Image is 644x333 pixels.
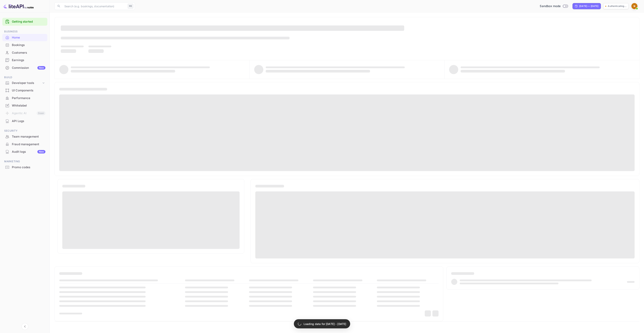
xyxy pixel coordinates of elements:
a: Team management [2,133,47,140]
div: Promo codes [12,165,45,170]
span: Business [2,30,47,34]
div: Audit logsNew [2,148,47,156]
a: CommissionNew [2,64,47,71]
a: Getting started [12,20,45,24]
div: Performance [12,96,45,100]
button: Collapse navigation [21,323,28,330]
a: Bookings [2,41,47,48]
div: Getting started [2,18,47,26]
span: Marketing [2,159,47,164]
div: Performance [2,94,47,102]
div: Earnings [2,57,47,64]
div: Whitelabel [12,103,45,108]
div: CommissionNew [2,64,47,72]
a: API Logs [2,117,47,125]
div: Fraud management [2,141,47,148]
div: API Logs [12,119,45,123]
div: API Logs [2,117,47,125]
div: Audit logs [12,150,45,154]
a: Earnings [2,57,47,64]
span: Sandbox mode [540,4,561,8]
span: Security [2,129,47,133]
div: Developer tools [2,80,47,86]
img: NomadKick [631,3,637,9]
a: Audit logsNew [2,148,47,155]
div: New [37,66,45,70]
div: Team management [2,133,47,140]
div: Earnings [12,58,45,62]
input: Search (e.g. bookings, documentation) [62,2,126,10]
div: ⌘K [128,4,133,9]
div: Developer tools [12,81,42,85]
p: Loading data for [DATE] - [DATE] [304,322,346,326]
div: UI Components [12,88,45,93]
a: Fraud management [2,141,47,148]
div: New [37,150,45,153]
img: LiteAPI logo [3,3,34,9]
div: Fraud management [12,142,45,147]
a: UI Components [2,87,47,94]
div: Customers [12,51,45,55]
span: Build [2,75,47,80]
a: Whitelabel [2,102,47,109]
a: Home [2,34,47,41]
p: Authenticating... [608,4,627,8]
div: Team management [12,135,45,139]
a: Customers [2,49,47,56]
a: Promo codes [2,164,47,171]
div: Switch to Production mode [538,4,569,8]
a: Performance [2,94,47,102]
div: Home [12,35,45,40]
div: Commission [12,66,45,70]
div: [DATE] — [DATE] [579,4,598,8]
div: Bookings [12,43,45,47]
